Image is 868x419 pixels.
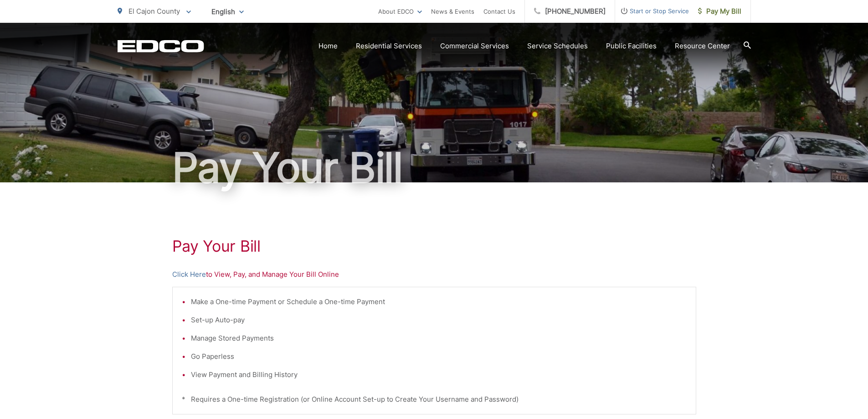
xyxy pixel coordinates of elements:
[483,6,515,17] a: Contact Us
[606,41,657,52] a: Public Facilities
[698,6,741,17] span: Pay My Bill
[118,40,204,52] a: EDCD logo. Return to the homepage.
[191,333,687,344] li: Manage Stored Payments
[118,145,751,191] h1: Pay Your Bill
[675,41,730,52] a: Resource Center
[440,41,509,52] a: Commercial Services
[172,237,696,255] h1: Pay Your Bill
[191,296,687,307] li: Make a One-time Payment or Schedule a One-time Payment
[172,269,696,280] p: to View, Pay, and Manage Your Bill Online
[172,269,206,280] a: Click Here
[191,315,687,326] li: Set-up Auto-pay
[191,351,687,362] li: Go Paperless
[128,7,180,16] span: El Cajon County
[318,41,338,52] a: Home
[356,41,422,52] a: Residential Services
[378,6,422,17] a: About EDCO
[191,369,687,380] li: View Payment and Billing History
[527,41,588,52] a: Service Schedules
[205,4,251,20] span: English
[182,394,687,405] p: * Requires a One-time Registration (or Online Account Set-up to Create Your Username and Password)
[431,6,474,17] a: News & Events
